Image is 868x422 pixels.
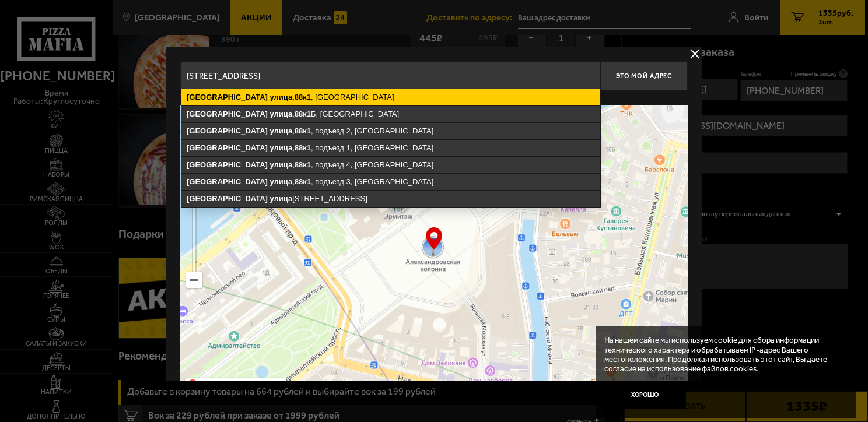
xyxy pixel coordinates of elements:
[187,194,268,203] ymaps: [GEOGRAPHIC_DATA]
[270,160,293,169] ymaps: улица
[295,177,311,186] ymaps: 88к1
[181,191,600,207] ymaps: [STREET_ADDRESS]
[270,110,293,118] ymaps: улица
[187,177,268,186] ymaps: [GEOGRAPHIC_DATA]
[295,126,311,135] ymaps: 88к1
[187,110,268,118] ymaps: [GEOGRAPHIC_DATA]
[270,194,293,203] ymaps: улица
[187,160,268,169] ymaps: [GEOGRAPHIC_DATA]
[181,157,600,173] ymaps: , , подъезд 4, [GEOGRAPHIC_DATA]
[295,160,311,169] ymaps: 88к1
[187,143,268,152] ymaps: [GEOGRAPHIC_DATA]
[180,61,600,90] input: Введите адрес доставки
[187,93,268,101] ymaps: [GEOGRAPHIC_DATA]
[187,126,268,135] ymaps: [GEOGRAPHIC_DATA]
[604,335,839,372] p: На нашем сайте мы используем cookie для сбора информации технического характера и обрабатываем IP...
[604,382,686,409] button: Хорошо
[688,47,702,61] button: delivery type
[295,93,311,101] ymaps: 88к1
[295,110,311,118] ymaps: 88к1
[270,126,293,135] ymaps: улица
[616,72,672,80] span: Это мой адрес
[291,381,360,389] a: Создать свою карту
[200,378,283,392] ymaps: Открыть в Яндекс.Картах
[181,140,600,156] ymaps: , , подъезд 1, [GEOGRAPHIC_DATA]
[270,143,293,152] ymaps: улица
[181,106,600,122] ymaps: , Б, [GEOGRAPHIC_DATA]
[600,61,688,90] button: Это мой адрес
[181,123,600,139] ymaps: , , подъезд 2, [GEOGRAPHIC_DATA]
[181,89,600,105] ymaps: , , [GEOGRAPHIC_DATA]
[295,143,311,152] ymaps: 88к1
[270,177,293,186] ymaps: улица
[180,93,345,103] p: Укажите дом на карте или в поле ввода
[185,378,286,392] ymaps: Открыть в Яндекс.Картах
[181,174,600,190] ymaps: , , подъезд 3, [GEOGRAPHIC_DATA]
[270,93,293,101] ymaps: улица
